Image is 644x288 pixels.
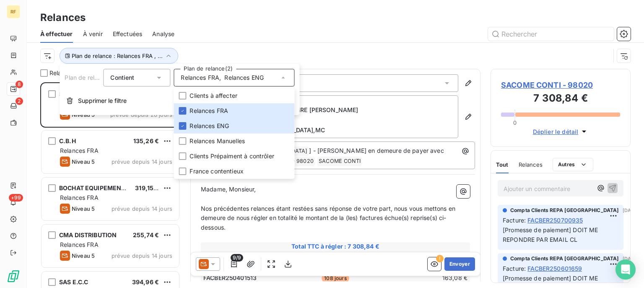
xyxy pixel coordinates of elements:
span: Supprimer le filtre [78,97,127,105]
span: 98020 [295,157,315,166]
span: Relances ENG [190,122,229,130]
span: Relances [519,161,543,168]
span: CMA DISTRIBUTION [59,231,117,238]
span: [Promesse de paiement] DOIT ME REPONDRE PAR EMAIL CL [503,226,600,243]
span: 255,74 € [133,231,159,238]
div: RF [7,5,20,18]
span: Niveau 5 [72,158,95,165]
span: Compta Clients REPA [GEOGRAPHIC_DATA] [510,207,619,214]
p: BP119 [232,113,451,120]
span: Relances FRA [181,73,219,82]
div: grid [40,82,180,288]
span: À effectuer [40,30,73,38]
span: 8 [16,81,23,88]
span: Nos précédentes relances étant restées sans réponse de votre part, nous vous mettons en demeure d... [201,205,457,231]
span: SACOME CONTI [59,90,106,97]
p: 1 AV PRINCE HEREDITAIRE [PERSON_NAME] [232,107,451,113]
span: Contient [110,74,134,81]
p: 98007 [GEOGRAPHIC_DATA] , MC [232,127,451,134]
input: Rechercher [488,27,614,41]
span: Facture : [503,264,526,273]
button: Envoyer [444,257,475,271]
span: Relances [49,69,75,77]
h3: 7 308,84 € [501,91,620,107]
span: Niveau 5 [72,252,95,259]
span: À venir [83,30,103,38]
span: 135,26 € [133,137,159,144]
span: 319,15 € [135,184,159,191]
span: C.B.H [59,137,76,144]
span: Déplier le détail [533,127,579,136]
span: Madame, Monsieur, [201,186,256,193]
span: Relances ENG [224,73,264,82]
span: Effectuées [113,30,143,38]
p: SACOME CONTI [232,100,451,107]
span: Plan de relance [65,74,108,81]
button: Déplier le détail [530,127,591,136]
span: Compta Clients REPA [GEOGRAPHIC_DATA] [510,255,619,262]
button: Supprimer le filtre [60,92,299,110]
h3: Relances [40,10,86,25]
span: , [219,73,221,82]
span: ] - [PERSON_NAME] en demeure de payer avec Accusé de réception - [232,147,446,164]
span: Clients Prépaiment à contrôler [190,152,274,160]
span: SACOME CONTI [317,157,362,166]
span: FACBER250401513 [203,274,257,282]
span: Relances FRA [60,194,99,201]
span: Relances FRA [60,147,99,154]
span: BOCHAT EQUIPEMENTS [59,184,129,191]
span: +99 [9,194,23,202]
span: FACBER250601659 [527,264,582,273]
span: 108 jours [322,275,349,282]
span: France contentieux [190,167,244,175]
span: SAS E.C.C [59,278,88,285]
span: 0 [513,119,517,126]
span: Clients à affecter [190,92,237,100]
div: Open Intercom Messenger [615,259,636,280]
span: 9/9 [231,254,243,262]
p: LA RUCHE [232,120,451,127]
span: Tout [496,161,509,168]
span: SACOME CONTI - 98020 [501,79,620,91]
span: Plan de relance : Relances FRA , ... [72,52,163,59]
span: prévue depuis 14 jours [112,158,172,165]
span: 394,96 € [132,278,159,285]
span: Relances FRA [190,107,228,115]
span: 2 [16,97,23,105]
img: Logo LeanPay [7,270,20,283]
span: Niveau 5 [72,205,95,212]
td: 163,08 € [380,273,468,283]
span: Analyse [152,30,174,38]
span: FACBER250700935 [527,216,583,225]
span: Total TTC à régler : 7 308,84 € [202,242,469,251]
button: Plan de relance : Relances FRA , ... [60,48,178,64]
span: prévue depuis 14 jours [112,205,172,212]
span: Facture : [503,216,526,225]
span: Relances Manuelles [190,137,245,145]
span: prévue depuis 14 jours [112,252,172,259]
button: Autres [553,158,593,171]
span: Relances FRA [60,241,99,248]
